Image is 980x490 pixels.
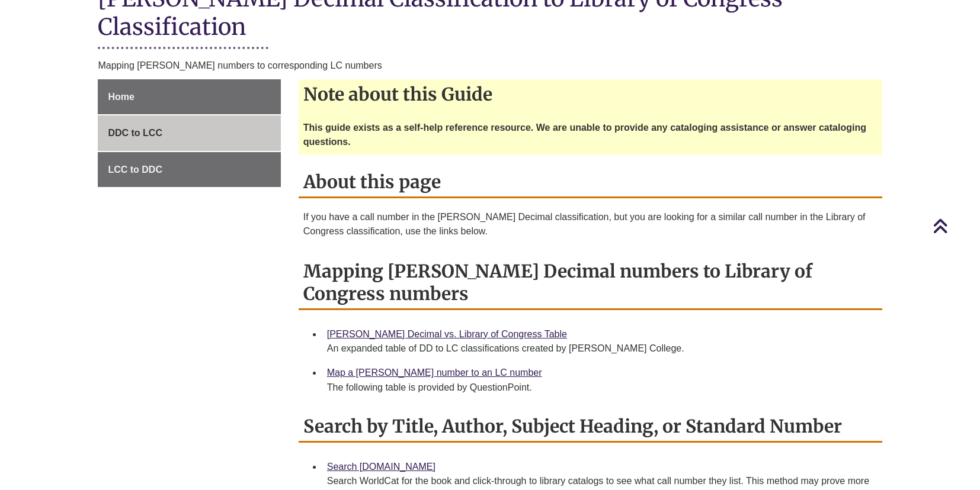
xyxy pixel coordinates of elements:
p: If you have a call number in the [PERSON_NAME] Decimal classification, but you are looking for a ... [303,210,877,238]
h2: Search by Title, Author, Subject Heading, or Standard Number [299,411,882,443]
a: Map a [PERSON_NAME] number to an LC number [327,367,542,378]
div: Guide Page Menu [98,79,280,188]
a: LCC to DDC [98,152,280,188]
a: Back to Top [933,218,977,234]
span: Mapping [PERSON_NAME] numbers to corresponding LC numbers [98,60,382,70]
a: DDC to LCC [98,115,280,151]
span: LCC to DDC [108,165,162,175]
span: DDC to LCC [108,128,162,138]
h2: Note about this Guide [299,79,882,109]
strong: This guide exists as a self-help reference resource. We are unable to provide any cataloging assi... [303,122,866,147]
h2: Mapping [PERSON_NAME] Decimal numbers to Library of Congress numbers [299,256,882,310]
h2: About this page [299,167,882,198]
div: An expanded table of DD to LC classifications created by [PERSON_NAME] College. [327,341,873,356]
span: Home [108,92,134,102]
a: Search [DOMAIN_NAME] [327,462,435,472]
a: [PERSON_NAME] Decimal vs. Library of Congress Table [327,329,567,339]
div: The following table is provided by QuestionPoint. [327,381,873,395]
a: Home [98,79,280,115]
